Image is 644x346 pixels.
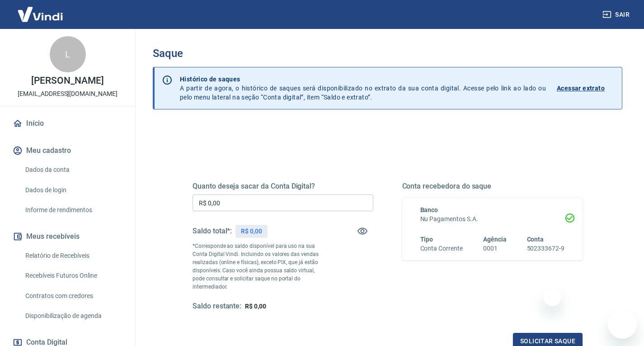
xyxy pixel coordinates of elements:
[180,75,546,102] p: A partir de agora, o histórico de saques será disponibilizado no extrato da sua conta digital. Ac...
[180,75,546,84] p: Histórico de saques
[193,242,328,291] p: *Corresponde ao saldo disponível para uso na sua Conta Digital Vindi. Incluindo os valores das ve...
[22,287,124,305] a: Contratos com credores
[22,266,124,285] a: Recebíveis Futuros Online
[402,182,583,191] h5: Conta recebedora do saque
[11,227,124,246] button: Meus recebíveis
[153,47,622,60] h3: Saque
[193,182,373,191] h5: Quanto deseja sacar da Conta Digital?
[420,244,463,253] h6: Conta Corrente
[11,141,124,161] button: Meu cadastro
[601,6,633,23] button: Sair
[22,246,124,265] a: Relatório de Recebíveis
[241,227,262,236] p: R$ 0,00
[483,236,507,243] span: Agência
[557,75,615,102] a: Acessar extrato
[22,181,124,199] a: Dados de login
[527,244,564,253] h6: 502333672-9
[31,76,103,85] p: [PERSON_NAME]
[483,244,507,253] h6: 0001
[527,236,544,243] span: Conta
[193,227,232,236] h5: Saldo total*:
[557,84,605,93] p: Acessar extrato
[543,288,561,306] iframe: Fechar mensagem
[11,0,70,28] img: Vindi
[18,89,118,99] p: [EMAIL_ADDRESS][DOMAIN_NAME]
[245,303,266,310] span: R$ 0,00
[608,310,637,339] iframe: Botão para abrir a janela de mensagens
[420,206,438,213] span: Banco
[420,214,565,224] h6: Nu Pagamentos S.A.
[420,236,433,243] span: Tipo
[22,307,124,325] a: Disponibilização de agenda
[50,36,86,72] div: L
[11,114,124,133] a: Início
[193,302,241,311] h5: Saldo restante:
[22,161,124,179] a: Dados da conta
[22,201,124,219] a: Informe de rendimentos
